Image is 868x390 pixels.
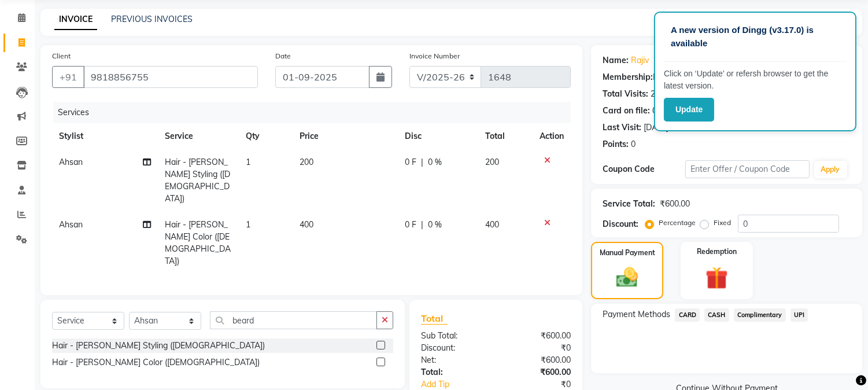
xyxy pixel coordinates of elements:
div: 0 [652,105,657,117]
div: Hair - [PERSON_NAME] Styling ([DEMOGRAPHIC_DATA]) [52,340,265,352]
div: Points: [603,138,629,150]
span: Payment Methods [603,308,670,321]
label: Date [275,51,291,61]
label: Client [52,51,71,61]
a: INVOICE [54,9,97,30]
th: Stylist [52,123,158,149]
img: _gift.svg [699,264,735,292]
span: 0 % [428,156,442,168]
div: Last Visit: [603,122,641,134]
input: Enter Offer / Coupon Code [685,160,809,178]
label: Fixed [714,218,731,228]
div: ₹0 [496,342,580,354]
div: Card on file: [603,105,650,117]
p: A new version of Dingg (v3.17.0) is available [671,24,840,50]
span: CARD [675,308,700,322]
span: 1 [246,219,250,230]
span: 200 [485,157,499,167]
img: _cash.svg [610,265,644,290]
div: ₹600.00 [660,198,690,210]
span: CASH [704,308,729,322]
th: Action [533,123,571,149]
div: Discount: [412,342,496,354]
button: Update [664,98,714,122]
span: Hair - [PERSON_NAME] Styling ([DEMOGRAPHIC_DATA]) [165,157,230,204]
p: Click on ‘Update’ or refersh browser to get the latest version. [664,68,847,92]
label: Invoice Number [409,51,460,61]
th: Service [158,123,239,149]
div: Total Visits: [603,88,648,100]
a: PREVIOUS INVOICES [111,14,193,24]
div: No Active Membership [603,71,851,83]
div: ₹600.00 [496,354,580,366]
span: Complimentary [734,308,786,322]
span: 200 [300,157,313,167]
div: Name: [603,54,629,67]
div: 0 [631,138,636,150]
span: 0 F [405,219,416,231]
input: Search by Name/Mobile/Email/Code [83,66,258,88]
span: | [421,219,423,231]
span: 400 [485,219,499,230]
div: Sub Total: [412,330,496,342]
span: 1 [246,157,250,167]
a: Rajiv [631,54,649,67]
th: Qty [239,123,293,149]
button: +91 [52,66,84,88]
div: Coupon Code [603,163,685,175]
label: Percentage [659,218,696,228]
div: Net: [412,354,496,366]
span: UPI [791,308,808,322]
th: Total [478,123,533,149]
span: Total [421,312,448,325]
label: Redemption [697,246,737,257]
div: Membership: [603,71,653,83]
span: Ahsan [59,219,83,230]
span: 0 % [428,219,442,231]
div: 22 [651,88,660,100]
input: Search or Scan [210,311,377,329]
div: Discount: [603,218,638,230]
span: Hair - [PERSON_NAME] Color ([DEMOGRAPHIC_DATA]) [165,219,231,266]
div: Hair - [PERSON_NAME] Color ([DEMOGRAPHIC_DATA]) [52,356,260,369]
div: Service Total: [603,198,655,210]
span: 400 [300,219,313,230]
span: Ahsan [59,157,83,167]
span: | [421,156,423,168]
div: ₹600.00 [496,366,580,378]
th: Disc [398,123,478,149]
div: ₹600.00 [496,330,580,342]
label: Manual Payment [600,248,655,258]
span: 0 F [405,156,416,168]
div: Total: [412,366,496,378]
div: Services [53,102,579,123]
th: Price [293,123,398,149]
div: [DATE] [644,122,668,134]
button: Apply [814,161,847,178]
